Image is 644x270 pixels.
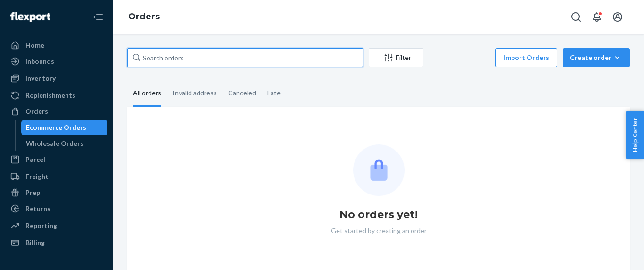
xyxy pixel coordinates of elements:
[173,81,217,105] div: Invalid address
[25,107,48,116] div: Orders
[128,11,160,22] a: Orders
[495,48,557,67] button: Import Orders
[25,91,75,100] div: Replenishments
[369,53,423,62] div: Filter
[10,12,50,22] img: Flexport logo
[6,218,107,233] a: Reporting
[25,188,40,197] div: Prep
[331,226,427,236] p: Get started by creating an order
[26,139,83,148] div: Wholesale Orders
[6,71,107,86] a: Inventory
[25,41,44,50] div: Home
[339,207,418,222] h1: No orders yet!
[133,81,161,107] div: All orders
[6,169,107,184] a: Freight
[21,136,108,151] a: Wholesale Orders
[25,204,50,213] div: Returns
[6,201,107,216] a: Returns
[6,185,107,200] a: Prep
[587,8,606,26] button: Open notifications
[267,81,281,105] div: Late
[25,221,57,230] div: Reporting
[25,57,54,66] div: Inbounds
[608,8,627,26] button: Open account menu
[6,235,107,250] a: Billing
[6,38,107,53] a: Home
[6,88,107,103] a: Replenishments
[127,48,363,67] input: Search orders
[567,8,586,26] button: Open Search Box
[369,48,423,67] button: Filter
[25,238,45,247] div: Billing
[21,120,108,135] a: Ecommerce Orders
[6,152,107,167] a: Parcel
[26,123,86,132] div: Ecommerce Orders
[6,54,107,69] a: Inbounds
[25,172,49,181] div: Freight
[6,104,107,119] a: Orders
[626,111,644,159] button: Help Center
[25,155,45,164] div: Parcel
[570,53,623,62] div: Create order
[228,81,256,105] div: Canceled
[121,3,167,31] ol: breadcrumbs
[25,74,56,83] div: Inventory
[563,48,630,67] button: Create order
[89,8,107,26] button: Close Navigation
[353,144,405,196] img: Empty list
